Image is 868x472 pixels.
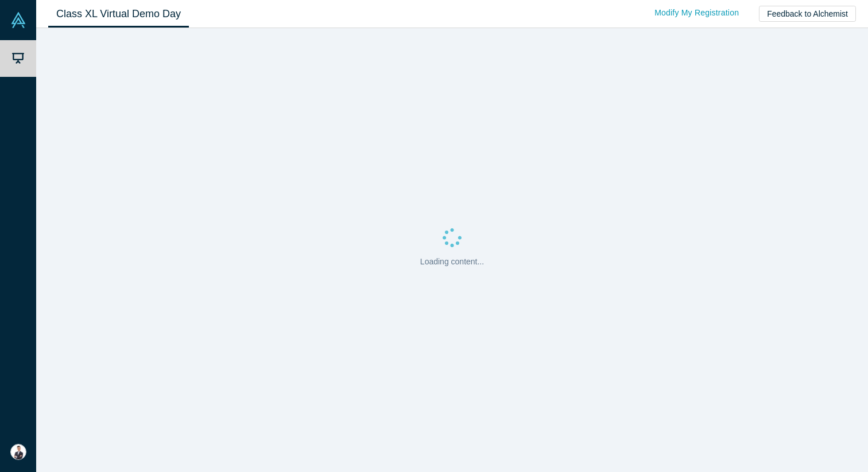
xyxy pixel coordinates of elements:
img: Alchemist Vault Logo [10,12,26,28]
button: Feedback to Alchemist [759,6,856,22]
img: Michael Huang's Account [10,444,26,460]
p: Loading content... [420,256,484,268]
a: Modify My Registration [642,3,751,23]
a: Class XL Virtual Demo Day [48,1,189,28]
